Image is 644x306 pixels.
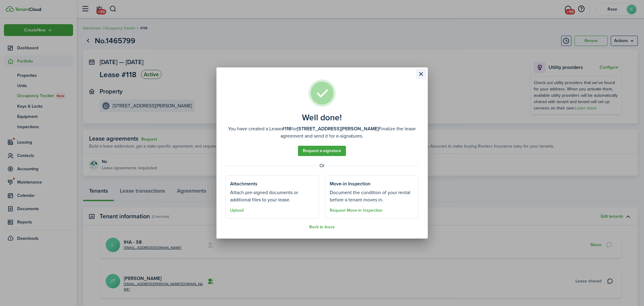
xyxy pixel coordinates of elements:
well-done-title: Well done! [302,113,342,122]
well-done-section-description: Attach pre-signed documents or additional files to your lease. [230,189,314,203]
well-done-section-title: Attachments [230,180,258,187]
well-done-section-description: Document the condition of your rental before a tenant moves in. [330,189,414,203]
button: Request Move-in Inspection [330,208,383,213]
well-done-section-title: Move-in Inspection [330,180,371,187]
b: [STREET_ADDRESS][PERSON_NAME] [297,125,379,132]
b: #118 [282,125,292,132]
a: Request e-signature [298,146,346,156]
well-done-description: You have created a Lease for Finalize the lease agreement and send it for e-signatures. [226,125,419,140]
button: Back to lease [309,225,335,229]
well-done-separator: Or [226,162,419,169]
button: Close modal [416,69,426,79]
button: Upload [230,208,244,213]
